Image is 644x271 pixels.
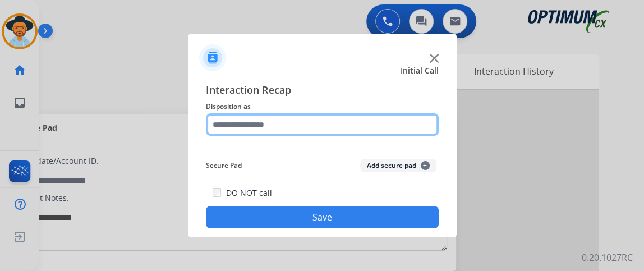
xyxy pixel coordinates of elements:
[582,251,633,264] p: 0.20.1027RC
[206,145,439,145] img: contact-recap-line.svg
[360,159,436,172] button: Add secure pad+
[199,44,226,71] img: contactIcon
[401,65,439,76] span: Initial Call
[206,82,439,100] span: Interaction Recap
[206,159,242,172] span: Secure Pad
[421,161,430,170] span: +
[206,206,439,228] button: Save
[226,187,272,199] label: DO NOT call
[206,100,439,113] span: Disposition as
